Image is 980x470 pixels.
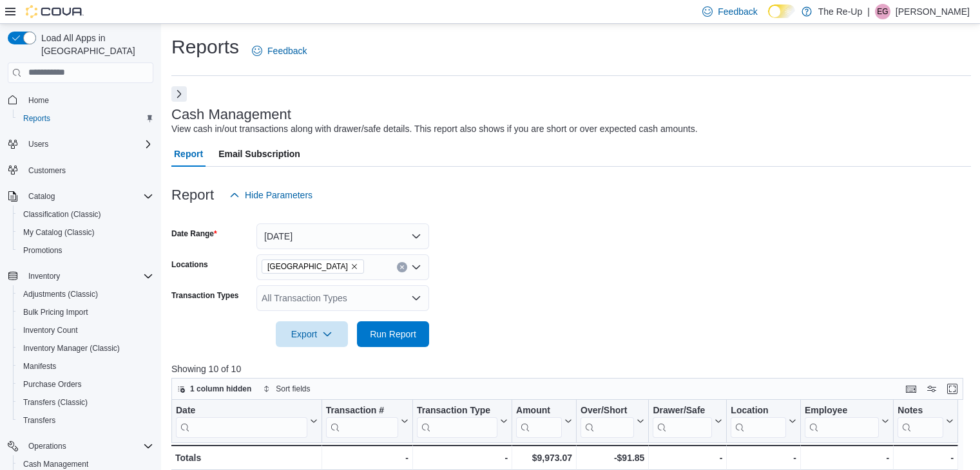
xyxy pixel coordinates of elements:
[23,113,50,124] span: Reports
[218,141,300,167] span: Email Subscription
[23,245,62,256] span: Promotions
[176,404,307,417] div: Date
[13,321,159,339] button: Inventory Count
[171,259,208,270] label: Locations
[28,165,66,176] span: Customers
[3,135,159,153] button: Users
[18,207,153,222] span: Classification (Classic)
[245,189,312,202] span: Hide Parameters
[326,450,408,465] div: -
[23,92,153,108] span: Home
[3,187,159,205] button: Catalog
[18,413,61,428] a: Transfers
[171,34,239,60] h1: Reports
[13,357,159,375] button: Manifests
[18,207,106,222] a: Classification (Classic)
[945,381,960,397] button: Enter fullscreen
[397,262,407,272] button: Clear input
[18,323,83,338] a: Inventory Count
[370,328,416,341] span: Run Report
[13,411,159,429] button: Transfers
[23,189,60,204] button: Catalog
[18,287,153,302] span: Adjustments (Classic)
[805,404,879,437] div: Employee
[653,450,722,465] div: -
[411,262,421,272] button: Open list of options
[581,404,644,437] button: Over/Short
[18,395,93,410] a: Transfers (Classic)
[516,404,562,417] div: Amount
[351,263,358,270] button: Remove Bartlesville from selection in this group
[877,4,888,19] span: EG
[174,141,203,167] span: Report
[768,5,795,18] input: Dark Mode
[18,323,153,338] span: Inventory Count
[28,191,55,202] span: Catalog
[417,404,497,437] div: Transaction Type
[731,404,786,437] div: Location
[18,359,61,374] a: Manifests
[417,404,497,417] div: Transaction Type
[13,285,159,303] button: Adjustments (Classic)
[13,109,159,127] button: Reports
[171,187,214,203] h3: Report
[23,415,55,426] span: Transfers
[818,4,862,19] p: The Re-Up
[18,395,153,410] span: Transfers (Classic)
[23,93,54,108] a: Home
[283,321,340,347] span: Export
[23,307,88,317] span: Bulk Pricing Import
[247,38,312,64] a: Feedback
[28,271,60,281] span: Inventory
[13,339,159,357] button: Inventory Manager (Classic)
[731,404,796,437] button: Location
[903,381,919,397] button: Keyboard shortcuts
[23,136,153,152] span: Users
[267,44,307,57] span: Feedback
[18,225,153,240] span: My Catalog (Classic)
[23,227,95,238] span: My Catalog (Classic)
[326,404,408,437] button: Transaction #
[898,404,954,437] button: Notes
[171,86,187,102] button: Next
[18,377,153,392] span: Purchase Orders
[731,450,796,465] div: -
[190,384,251,394] span: 1 column hidden
[898,404,943,417] div: Notes
[13,241,159,259] button: Promotions
[23,163,71,178] a: Customers
[326,404,398,417] div: Transaction #
[581,404,634,417] div: Over/Short
[26,5,84,18] img: Cova
[924,381,939,397] button: Display options
[23,343,120,353] span: Inventory Manager (Classic)
[18,111,55,126] a: Reports
[516,450,572,465] div: $9,973.07
[896,4,970,19] p: [PERSON_NAME]
[23,397,88,408] span: Transfers (Classic)
[23,459,88,469] span: Cash Management
[176,404,318,437] button: Date
[805,404,889,437] button: Employee
[3,91,159,109] button: Home
[28,95,49,106] span: Home
[171,107,291,122] h3: Cash Management
[23,268,65,284] button: Inventory
[18,225,100,240] a: My Catalog (Classic)
[23,379,82,390] span: Purchase Orders
[23,361,56,371] span: Manifests
[13,303,159,321] button: Bulk Pricing Import
[898,404,943,437] div: Notes
[23,209,101,220] span: Classification (Classic)
[23,189,153,204] span: Catalog
[28,441,66,451] span: Operations
[867,4,870,19] p: |
[171,362,971,375] p: Showing 10 of 10
[13,393,159,411] button: Transfers (Classic)
[276,384,310,394] span: Sort fields
[805,404,879,417] div: Employee
[267,260,348,273] span: [GEOGRAPHIC_DATA]
[224,182,318,208] button: Hide Parameters
[18,341,125,356] a: Inventory Manager (Classic)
